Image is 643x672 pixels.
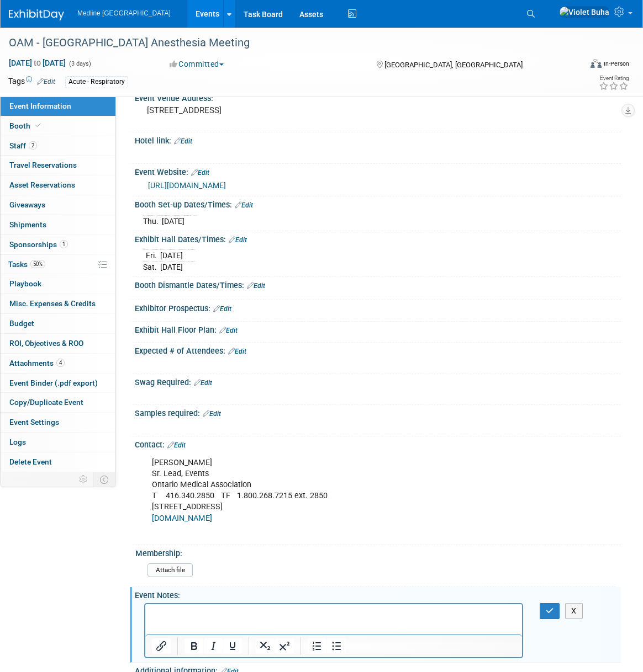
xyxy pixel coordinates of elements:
[147,105,325,115] pre: [STREET_ADDRESS]
[145,604,522,634] iframe: Rich Text Area
[1,354,115,373] a: Attachments4
[1,116,115,136] a: Booth
[194,379,212,387] a: Edit
[275,638,294,654] button: Superscript
[68,60,91,67] span: (3 days)
[1,393,115,412] a: Copy/Duplicate Event
[9,457,52,466] span: Delete Event
[74,472,93,487] td: Personalize Event Tab Strip
[1,274,115,294] a: Playbook
[1,374,115,393] a: Event Binder (.pdf export)
[148,181,226,190] a: [URL][DOMAIN_NAME]
[1,314,115,333] a: Budget
[229,236,247,244] a: Edit
[1,156,115,175] a: Travel Reservations
[167,441,186,449] a: Edit
[8,76,55,88] td: Tags
[9,299,96,308] span: Misc. Expenses & Credits
[174,137,192,145] a: Edit
[65,76,128,88] div: Acute - Respiratory
[1,413,115,432] a: Event Settings
[219,327,238,334] a: Edit
[247,282,265,290] a: Edit
[1,175,115,195] a: Asset Reservations
[559,6,610,18] img: Violet Buha
[93,472,116,487] td: Toggle Event Tabs
[384,61,523,69] span: [GEOGRAPHIC_DATA], [GEOGRAPHIC_DATA]
[9,398,83,407] span: Copy/Duplicate Event
[1,294,115,313] a: Misc. Expenses & Credits
[35,122,41,129] i: Booth reservation complete
[143,215,162,227] td: Thu.
[135,231,621,246] div: Exhibit Hall Dates/Times:
[135,322,621,336] div: Exhibit Hall Floor Plan:
[37,78,55,86] a: Edit
[30,260,45,268] span: 50%
[135,436,621,451] div: Contact:
[143,250,160,262] td: Fri.
[1,195,115,215] a: Giveaways
[9,121,43,130] span: Booth
[135,405,621,419] div: Samples required:
[9,378,98,387] span: Event Binder (.pdf export)
[308,638,326,654] button: Numbered list
[60,240,68,248] span: 1
[135,374,621,388] div: Swag Required:
[143,262,160,273] td: Sat.
[9,418,59,426] span: Event Settings
[8,58,66,68] span: [DATE] [DATE]
[1,136,115,156] a: Staff2
[135,587,621,601] div: Event Notes:
[9,102,71,110] span: Event Information
[160,250,183,262] td: [DATE]
[135,132,621,147] div: Hotel link:
[9,220,46,229] span: Shipments
[235,201,253,209] a: Edit
[152,638,171,654] button: Insert/edit link
[223,638,242,654] button: Underline
[1,334,115,353] a: ROI, Objectives & ROO
[160,262,183,273] td: [DATE]
[9,319,34,328] span: Budget
[135,300,621,314] div: Exhibitor Prospectus:
[9,359,65,367] span: Attachments
[204,638,223,654] button: Italic
[9,240,68,249] span: Sponsorships
[185,638,203,654] button: Bold
[9,180,75,189] span: Asset Reservations
[135,343,621,357] div: Expected # of Attendees:
[599,76,629,81] div: Event Rating
[1,97,115,116] a: Event Information
[144,452,523,541] div: [PERSON_NAME] Sr. Lead, Events Ontario Medical Association T 416.340.2850 TF 1.800.268.7215 ext. ...
[29,141,37,150] span: 2
[9,279,41,288] span: Playbook
[56,359,65,367] span: 4
[162,215,185,227] td: [DATE]
[228,348,246,355] a: Edit
[5,33,568,53] div: OAM - [GEOGRAPHIC_DATA] Anesthesia Meeting
[213,305,231,313] a: Edit
[533,57,629,74] div: Event Format
[9,339,83,348] span: ROI, Objectives & ROO
[565,603,583,619] button: X
[9,438,26,446] span: Logs
[9,9,64,20] img: ExhibitDay
[591,59,602,68] img: Format-Inperson.png
[1,215,115,234] a: Shipments
[8,260,45,269] span: Tasks
[1,452,115,472] a: Delete Event
[203,410,221,418] a: Edit
[135,164,621,178] div: Event Website:
[9,141,37,150] span: Staff
[135,277,621,291] div: Booth Dismantle Dates/Times:
[9,200,45,209] span: Giveaways
[135,196,621,211] div: Booth Set-up Dates/Times:
[32,58,43,67] span: to
[191,169,209,177] a: Edit
[327,638,346,654] button: Bullet list
[1,433,115,452] a: Logs
[77,9,171,17] span: Medline [GEOGRAPHIC_DATA]
[1,235,115,254] a: Sponsorships1
[135,545,616,559] div: Membership:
